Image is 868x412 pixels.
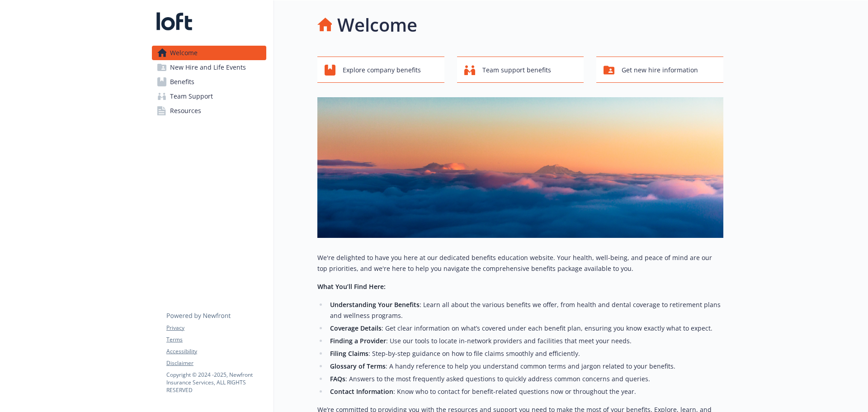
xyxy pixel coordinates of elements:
a: Accessibility [166,347,266,355]
span: Benefits [170,75,194,89]
strong: What You’ll Find Here: [317,282,386,291]
li: : Step-by-step guidance on how to file claims smoothly and efficiently. [327,348,723,359]
li: : Get clear information on what’s covered under each benefit plan, ensuring you know exactly what... [327,323,723,334]
li: : Use our tools to locate in-network providers and facilities that meet your needs. [327,336,723,346]
img: overview page banner [317,97,723,238]
a: Terms [166,336,266,344]
p: Copyright © 2024 - 2025 , Newfront Insurance Services, ALL RIGHTS RESERVED [166,371,266,394]
a: Resources [152,104,266,118]
strong: Coverage Details [330,324,382,332]
li: : Learn all about the various benefits we offer, from health and dental coverage to retirement pl... [327,299,723,321]
span: New Hire and Life Events [170,60,246,75]
span: Explore company benefits [343,62,421,79]
span: Resources [170,104,201,118]
span: Get new hire information [622,62,698,79]
span: Welcome [170,46,198,60]
a: Benefits [152,75,266,89]
li: : Answers to the most frequently asked questions to quickly address common concerns and queries. [327,374,723,384]
a: New Hire and Life Events [152,60,266,75]
strong: Glossary of Terms [330,362,386,370]
h1: Welcome [337,11,417,38]
button: Get new hire information [596,57,723,83]
a: Team Support [152,89,266,104]
li: : A handy reference to help you understand common terms and jargon related to your benefits. [327,361,723,372]
li: : Know who to contact for benefit-related questions now or throughout the year. [327,386,723,397]
span: Team support benefits [482,62,551,79]
a: Disclaimer [166,359,266,367]
strong: Understanding Your Benefits [330,300,420,309]
p: We're delighted to have you here at our dedicated benefits education website. Your health, well-b... [317,252,723,274]
a: Privacy [166,324,266,332]
strong: Finding a Provider [330,336,386,345]
strong: Contact Information [330,387,393,396]
a: Welcome [152,46,266,60]
strong: FAQs [330,374,345,383]
strong: Filing Claims [330,349,368,358]
button: Explore company benefits [317,57,444,83]
button: Team support benefits [457,57,584,83]
span: Team Support [170,89,213,104]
